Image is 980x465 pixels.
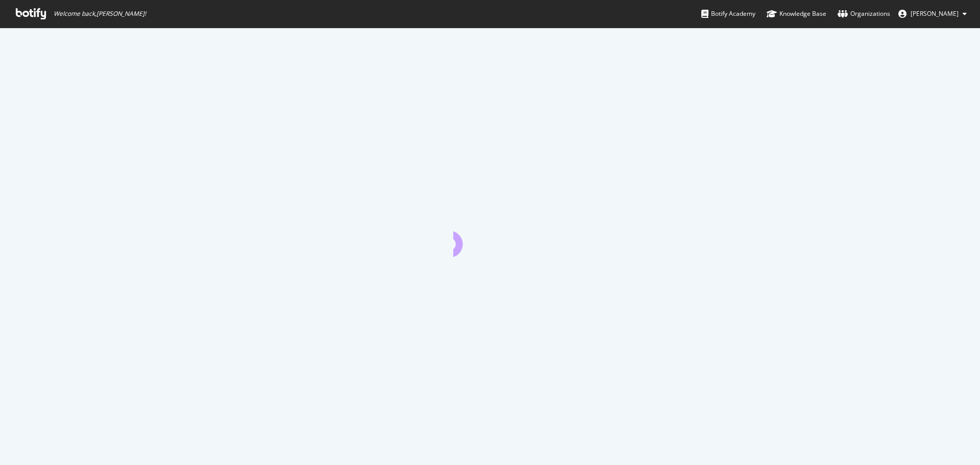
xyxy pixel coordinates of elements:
[838,9,890,19] div: Organizations
[767,9,826,19] div: Knowledge Base
[890,6,975,22] button: [PERSON_NAME]
[54,10,146,18] span: Welcome back, [PERSON_NAME] !
[701,9,755,19] div: Botify Academy
[453,220,527,257] div: animation
[911,9,959,18] span: Tom Duncombe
